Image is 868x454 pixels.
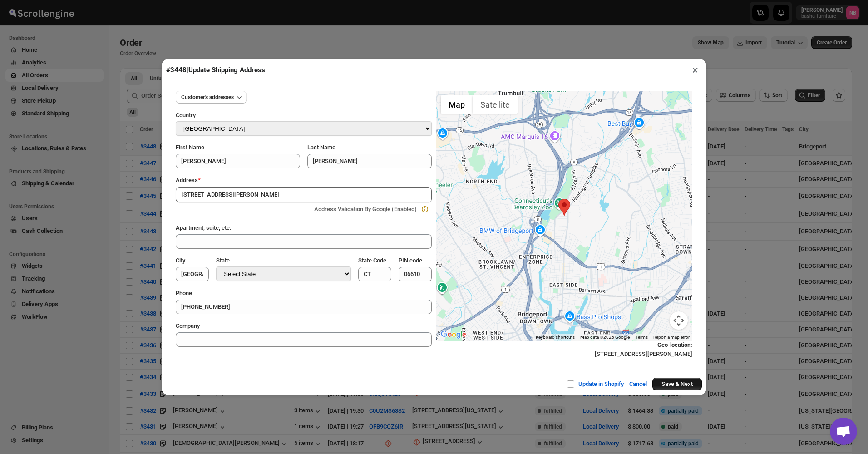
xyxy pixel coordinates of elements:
span: PIN code [399,257,422,264]
span: State Code [358,257,386,264]
button: Cancel [624,375,652,393]
span: City [176,257,185,264]
button: Update in Shopify [561,375,629,393]
span: #3448 | Update Shipping Address [166,66,265,74]
span: Update in Shopify [578,380,624,387]
span: Customer's addresses [181,94,234,101]
input: Enter a address [176,187,432,202]
span: Address Validation By Google (Enabled) [314,206,417,212]
div: [STREET_ADDRESS][PERSON_NAME] [436,340,692,359]
span: Apartment, suite, etc. [176,224,232,231]
button: × [689,64,702,76]
a: Report a map error [653,335,690,340]
div: Address [176,176,432,185]
span: Company [176,322,200,329]
div: State [216,256,350,266]
img: Google [439,329,469,340]
a: Terms [635,335,648,340]
div: Country [176,111,432,121]
button: Show street map [441,95,473,113]
span: Last Name [307,144,335,151]
button: Keyboard shortcuts [536,334,575,340]
a: Open this area in Google Maps (opens a new window) [439,329,469,340]
span: Map data ©2025 Google [580,335,630,340]
button: Show satellite imagery [473,95,518,113]
span: Phone [176,290,192,296]
b: Geo-location : [657,341,692,348]
button: Map camera controls [670,311,688,330]
a: Open chat [830,418,857,445]
span: First Name [176,144,204,151]
button: Save & Next [652,378,702,390]
button: Customer's addresses [176,91,247,104]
